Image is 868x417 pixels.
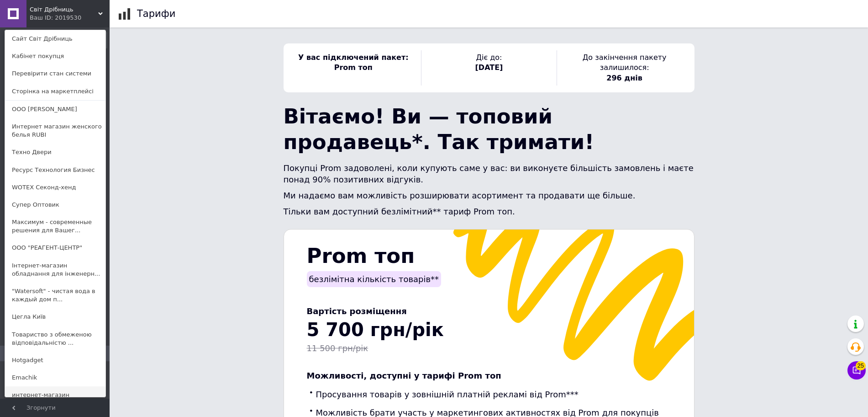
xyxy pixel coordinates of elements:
[5,65,105,82] a: Перевірити стан системи
[856,361,866,370] span: 25
[5,83,105,100] a: Сторінка на маркетплейсі
[284,207,515,216] span: Тільки вам доступний безлімітний** тариф Prom топ.
[5,161,105,179] a: Ресурс Технология Бизнес
[5,352,105,369] a: Hotgadget
[5,101,105,118] a: ООО [PERSON_NAME]
[583,53,667,72] span: До закінчення пакету залишилося:
[284,163,694,184] span: Покупці Prom задоволені, коли купують саме у вас: ви виконуєте більшість замовлень і маєте понад ...
[307,306,407,316] span: Вартість розміщення
[309,274,439,284] span: безлімітна кількість товарів**
[5,144,105,161] a: Техно Двери
[5,283,105,308] a: "Watersoft" - чистая вода в каждый дом п...
[334,63,373,72] span: Prom топ
[5,369,105,386] a: Emachik
[475,63,503,72] span: [DATE]
[5,196,105,214] a: Супер Оптовик
[30,14,68,22] div: Ваш ID: 2019530
[5,214,105,239] a: Максимум - современные решения для Вашег...
[307,371,501,380] span: Можливості, доступні у тарифі Prom топ
[137,8,175,19] h1: Тарифи
[5,118,105,144] a: Интернет магазин женского белья RUBI
[5,179,105,196] a: WOTEX Секонд-хенд
[284,191,636,200] span: Ми надаємо вам можливість розширювати асортимент та продавати ще більше.
[316,390,579,399] span: Просування товарів у зовнішній платній рекламі від Prom***
[606,74,642,82] span: 296 днів
[30,5,98,14] span: Світ Дрібниць
[5,257,105,283] a: Інтернет-магазин обладнання для інженерн...
[307,244,415,268] span: Prom топ
[5,48,105,65] a: Кабінет покупця
[307,319,444,340] span: 5 700 грн/рік
[5,326,105,352] a: Товариство з обмеженою відповідальністю ...
[5,308,105,326] a: Цегла Київ
[847,361,866,380] button: Чат з покупцем25
[307,343,368,353] span: 11 500 грн/рік
[298,53,409,62] span: У вас підключений пакет:
[5,30,105,48] a: Сайт Світ Дрібниць
[284,104,594,154] span: Вітаємо! Ви — топовий продавець*. Так тримати!
[5,239,105,257] a: ООО "РЕАГЕНТ-ЦЕНТР"
[5,386,105,412] a: интернет-магазин «VAVILON»
[421,50,557,86] div: Діє до:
